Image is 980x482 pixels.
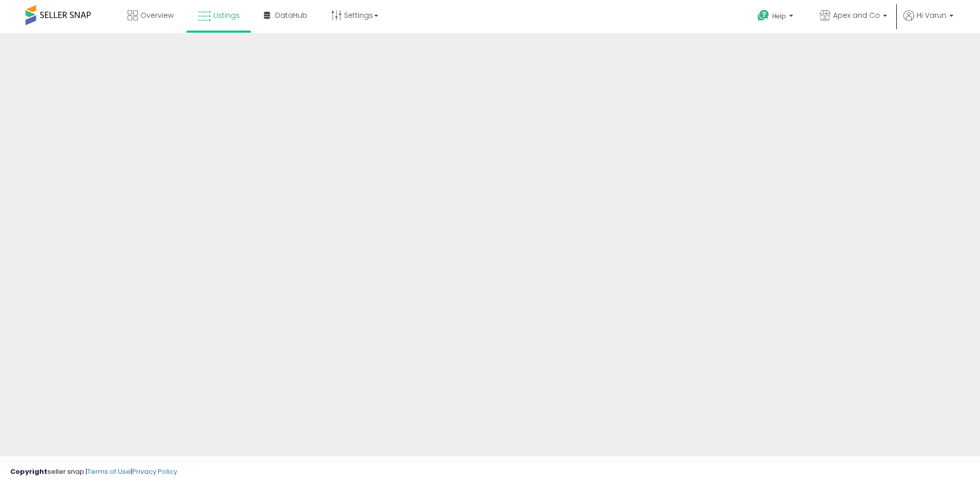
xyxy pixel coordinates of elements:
[772,12,786,20] span: Help
[275,10,307,20] span: DataHub
[757,9,770,22] i: Get Help
[140,10,174,20] span: Overview
[903,10,953,33] a: Hi Varun
[917,10,946,20] span: Hi Varun
[833,10,880,20] span: Apex and Co
[749,2,803,33] a: Help
[213,10,240,20] span: Listings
